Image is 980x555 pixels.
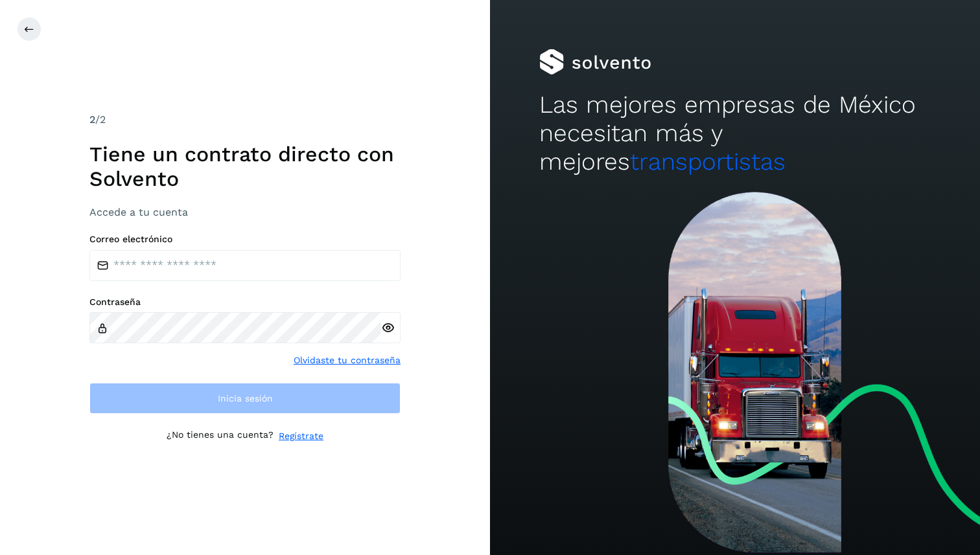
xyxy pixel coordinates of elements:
label: Contraseña [89,297,401,308]
span: Inicia sesión [218,394,273,403]
a: Olvidaste tu contraseña [294,354,401,367]
label: Correo electrónico [89,234,401,245]
a: Regístrate [279,429,323,443]
h3: Accede a tu cuenta [89,206,401,218]
button: Inicia sesión [89,383,401,414]
span: transportistas [630,148,786,176]
p: ¿No tienes una cuenta? [167,429,274,443]
h1: Tiene un contrato directo con Solvento [89,142,401,192]
h2: Las mejores empresas de México necesitan más y mejores [539,91,931,177]
div: /2 [89,112,401,128]
span: 2 [89,113,95,126]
